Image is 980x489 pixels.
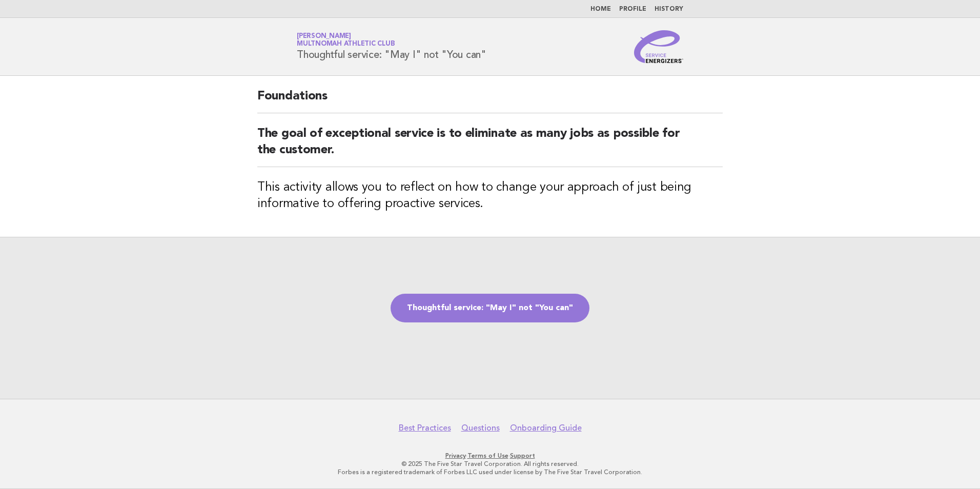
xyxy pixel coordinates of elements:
[399,423,451,433] a: Best Practices
[257,88,723,113] h2: Foundations
[461,423,500,433] a: Questions
[619,6,646,12] a: Profile
[176,468,804,476] p: Forbes is a registered trademark of Forbes LLC used under license by The Five Star Travel Corpora...
[634,30,683,63] img: Service Energizers
[391,294,589,322] a: Thoughtful service: "May I" not "You can"
[176,460,804,468] p: © 2025 The Five Star Travel Corporation. All rights reserved.
[510,452,535,459] a: Support
[176,452,804,460] p: · ·
[655,6,683,12] a: History
[445,452,466,459] a: Privacy
[590,6,611,12] a: Home
[297,41,395,48] span: Multnomah Athletic Club
[467,452,508,459] a: Terms of Use
[257,179,723,212] h3: This activity allows you to reflect on how to change your approach of just being informative to o...
[297,33,395,47] a: [PERSON_NAME]Multnomah Athletic Club
[297,33,486,60] h1: Thoughtful service: "May I" not "You can"
[257,126,723,167] h2: The goal of exceptional service is to eliminate as many jobs as possible for the customer.
[510,423,582,433] a: Onboarding Guide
